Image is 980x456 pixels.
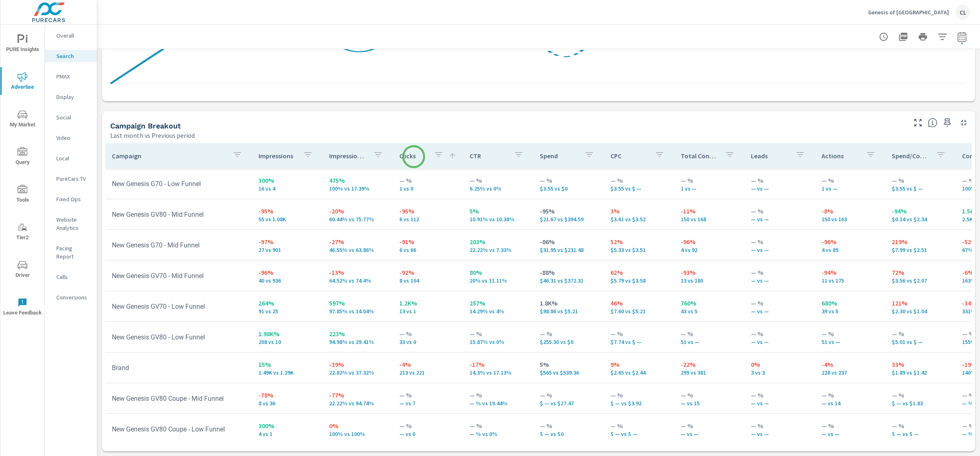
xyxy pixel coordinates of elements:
button: Make Fullscreen [911,116,924,129]
p: 3% [610,206,668,216]
p: — % [399,421,457,431]
p: $7.60 vs $5.21 [610,308,668,314]
span: PURE Insights [3,34,42,54]
p: — % [751,206,808,216]
p: Clicks [399,152,427,160]
p: — vs 0 [399,431,457,437]
p: PMAX [56,72,90,81]
p: PureCars TV [56,175,90,183]
p: 1.8K% [540,298,597,308]
p: $2.65 vs $2.44 [610,369,668,376]
p: $ — vs $ — [610,431,668,437]
p: 100% vs 100% [329,431,386,437]
p: -96% [258,267,316,277]
p: 6.25% vs 0% [470,185,527,192]
p: 14.3% vs 17.13% [470,369,527,376]
p: $5.79 vs $3.58 [610,277,668,284]
p: 9% [610,359,668,369]
p: 228 vs 237 [822,369,879,376]
p: — vs — [751,277,808,284]
p: 8 vs 104 [399,277,457,284]
p: 0% [751,359,808,369]
p: $46.31 vs $372.31 [540,277,597,284]
p: 300% [258,175,316,185]
p: — % [751,267,808,277]
div: nav menu [0,25,45,326]
p: Website Analytics [56,216,90,232]
p: — vs — [751,308,808,314]
button: Apply Filters [934,29,951,45]
div: Conversions [45,291,97,303]
p: Local [56,154,90,162]
p: 299 vs 381 [681,369,738,376]
p: — vs 15 [681,400,738,407]
p: -96% [681,237,738,247]
p: — vs — [751,339,808,345]
p: -77% [329,390,386,400]
p: 100% vs 17.39% [329,185,386,192]
p: 60.44% vs 75.77% [329,216,386,222]
button: "Export Report to PDF" [895,29,911,45]
p: — % [681,421,738,431]
p: — vs — [751,431,808,437]
p: $31.95 vs $231.48 [540,247,597,253]
p: -95% [399,206,457,216]
p: 15% [258,359,316,369]
p: 150 vs 168 [681,216,738,222]
p: 40 vs 936 [258,277,316,284]
p: -22% [681,359,738,369]
div: Calls [45,271,97,283]
td: New Genesis G70 - Mid Funnel [105,235,252,256]
td: New Genesis GV80 - Low Funnel [105,327,252,348]
button: Minimize Widget [957,116,970,129]
p: 150 vs 163 [822,216,879,222]
p: 4 vs 89 [822,247,879,253]
p: 64.52% vs 74.4% [329,277,386,284]
p: -39% [329,359,386,369]
p: -13% [329,267,386,277]
div: Social [45,111,97,124]
p: CTR [470,152,507,160]
p: -93% [681,267,738,277]
p: Social [56,113,90,121]
p: 4 vs 1 [258,431,316,437]
p: — % [822,390,879,400]
p: -88% [540,267,597,277]
p: $5.33 vs $3.51 [610,247,668,253]
p: $98.86 vs $5.21 [540,308,597,314]
p: — % [540,421,597,431]
p: — % [470,390,527,400]
p: Actions [822,152,859,160]
p: $ — vs $ — [892,431,949,437]
p: -96% [822,237,879,247]
p: — % [470,421,527,431]
p: 72% [892,267,949,277]
p: 1 vs 0 [399,185,457,192]
p: 223% [329,329,386,339]
p: 39 vs 5 [822,308,879,314]
p: 51 vs — [822,339,879,345]
p: -78% [258,390,316,400]
p: 5% [540,359,597,369]
p: 8 vs 36 [258,400,316,407]
p: — % [751,421,808,431]
p: 0% [329,421,386,431]
p: 6 vs 112 [399,216,457,222]
div: CL [955,5,970,20]
p: -94% [822,267,879,277]
p: $3.55 vs $ — [610,185,668,192]
p: $3.56 vs $2.07 [892,277,949,284]
p: — vs 14 [822,400,879,407]
p: 1 vs — [822,185,879,192]
p: 1.2K% [399,298,457,308]
div: Website Analytics [45,213,97,234]
p: $ — vs $3.92 [610,400,668,407]
div: Pacing Report [45,242,97,263]
p: — % [892,421,949,431]
p: 33 vs 0 [399,339,457,345]
p: — % [892,390,949,400]
span: Tier2 [3,222,42,243]
p: 62% [610,267,668,277]
p: -86% [540,237,597,247]
p: $565 vs $539.36 [540,369,597,376]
